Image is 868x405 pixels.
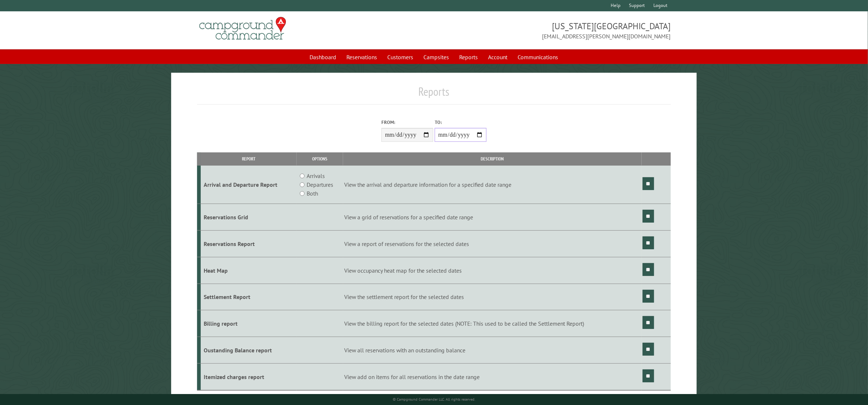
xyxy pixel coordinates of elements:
th: Description [343,152,641,165]
td: Heat Map [201,257,297,284]
td: View the arrival and departure information for a specified date range [343,166,641,204]
label: Both [307,189,318,198]
span: [US_STATE][GEOGRAPHIC_DATA] [EMAIL_ADDRESS][PERSON_NAME][DOMAIN_NAME] [434,20,671,41]
a: Reports [455,50,483,64]
label: Arrivals [307,171,325,180]
th: Options [297,152,343,165]
td: Reservations Report [201,230,297,257]
td: Oustanding Balance report [201,337,297,364]
td: Itemized charges report [201,363,297,390]
a: Account [484,50,512,64]
a: Campsites [419,50,454,64]
td: View the settlement report for the selected dates [343,284,641,310]
td: Reservations Grid [201,204,297,231]
label: Departures [307,180,333,189]
a: Communications [514,50,563,64]
td: View add on items for all reservations in the date range [343,363,641,390]
a: Dashboard [306,50,341,64]
td: View a report of reservations for the selected dates [343,230,641,257]
a: Reservations [342,50,382,64]
td: View all reservations with an outstanding balance [343,337,641,364]
h1: Reports [197,84,671,105]
th: Report [201,152,297,165]
td: Billing report [201,310,297,337]
td: View the billing report for the selected dates (NOTE: This used to be called the Settlement Report) [343,310,641,337]
img: Campground Commander [197,14,288,43]
label: To: [435,119,487,126]
td: Arrival and Departure Report [201,166,297,204]
a: Customers [383,50,418,64]
small: © Campground Commander LLC. All rights reserved. [393,397,475,402]
td: View occupancy heat map for the selected dates [343,257,641,284]
td: Settlement Report [201,284,297,310]
label: From: [381,119,433,126]
td: View a grid of reservations for a specified date range [343,204,641,231]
